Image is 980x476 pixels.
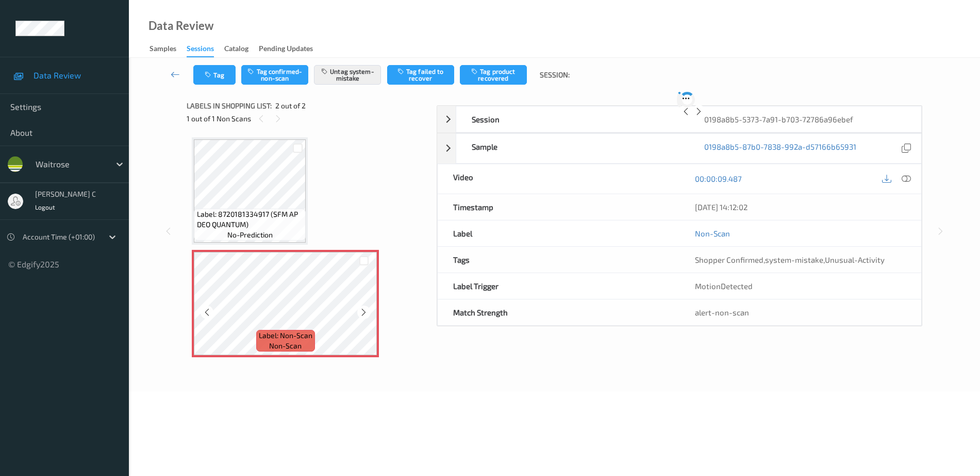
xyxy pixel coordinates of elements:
span: Label: Non-Scan [259,330,312,341]
div: Session [456,106,689,132]
div: Label Trigger [438,273,679,299]
a: Sessions [187,42,224,57]
span: system-mistake [765,255,823,264]
span: Label: 8720181334917 (SFM AP DEO QUANTUM) [197,209,304,230]
span: Shopper Confirmed [695,255,763,264]
div: Match Strength [438,299,679,325]
div: Catalog [224,43,248,56]
span: Labels in shopping list: [187,101,272,111]
div: [DATE] 14:12:02 [695,202,906,212]
div: Samples [150,43,176,56]
div: 1 out of 1 Non Scans [187,112,429,125]
div: alert-non-scan [695,307,906,318]
button: Tag product recovered [460,65,527,85]
a: Pending Updates [259,42,323,56]
a: 00:00:09.487 [695,173,742,184]
div: Label [438,220,679,246]
div: Sessions [187,43,214,57]
div: Session0198a8b5-5373-7a91-b703-72786a96ebef [437,106,922,133]
button: Tag failed to recover [387,65,454,85]
a: Non-Scan [695,228,730,239]
div: Data Review [148,21,213,31]
div: Sample [456,134,689,163]
span: Unusual-Activity [825,255,885,264]
a: Samples [150,42,187,56]
div: Video [438,164,679,194]
div: Pending Updates [259,43,313,56]
span: Session: [540,70,570,80]
div: 0198a8b5-5373-7a91-b703-72786a96ebef [689,106,921,132]
span: 2 out of 2 [275,101,306,111]
a: Catalog [224,42,259,56]
button: Tag confirmed-non-scan [241,65,308,85]
span: no-prediction [227,230,273,240]
div: Tags [438,247,679,273]
button: Tag [193,65,236,85]
button: Untag system-mistake [314,65,381,85]
div: MotionDetected [679,273,921,299]
a: 0198a8b5-87b0-7838-992a-d57166b65931 [704,141,856,155]
span: non-scan [269,341,302,351]
span: , , [695,255,885,264]
div: Timestamp [438,194,679,220]
div: Sample0198a8b5-87b0-7838-992a-d57166b65931 [437,133,922,164]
